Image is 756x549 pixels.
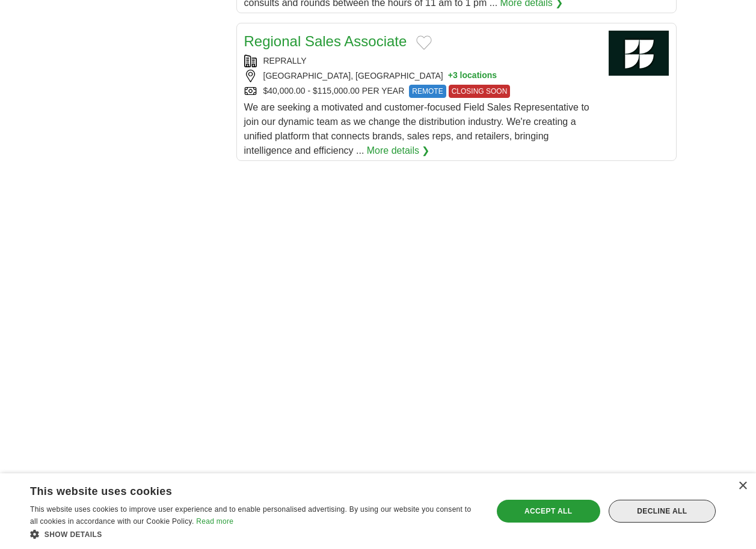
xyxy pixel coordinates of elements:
span: Show details [45,530,102,539]
a: More details ❯ [367,144,430,158]
div: $40,000.00 - $115,000.00 PER YEAR [244,85,599,98]
button: +3 locations [448,70,497,82]
div: [GEOGRAPHIC_DATA], [GEOGRAPHIC_DATA] [244,70,599,82]
span: CLOSING SOON [449,85,511,98]
div: Show details [30,528,479,540]
img: Company logo [609,31,669,76]
span: We are seeking a motivated and customer-focused Field Sales Representative to join our dynamic te... [244,102,589,156]
span: + [448,70,453,82]
span: This website uses cookies to improve user experience and to enable personalised advertising. By u... [30,505,471,526]
a: Regional Sales Associate [244,33,407,49]
div: REPRALLY [244,55,599,67]
div: This website uses cookies [30,481,449,499]
a: Read more, opens a new window [196,517,233,526]
div: Close [738,482,747,491]
div: Decline all [609,500,716,523]
div: Accept all [497,500,600,523]
span: REMOTE [409,85,446,98]
button: Add to favorite jobs [416,35,432,50]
